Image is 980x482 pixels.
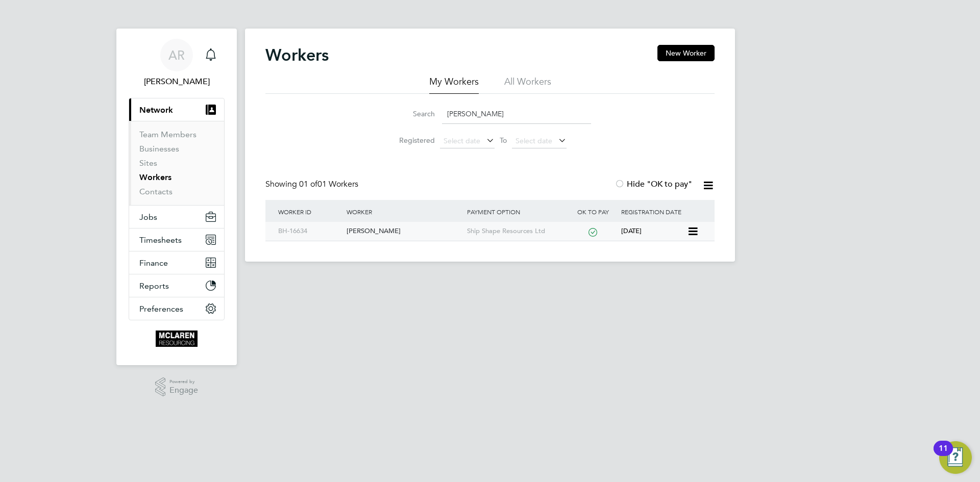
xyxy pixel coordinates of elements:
[129,39,225,88] a: AR[PERSON_NAME]
[129,274,224,297] button: Reports
[442,104,591,124] input: Name, email or phone number
[129,251,224,274] button: Finance
[615,179,692,189] label: Hide "OK to pay"
[939,441,972,474] button: Open Resource Center, 11 new notifications
[168,48,185,62] span: AR
[156,331,197,347] img: mclaren-logo-retina.png
[129,121,224,205] div: Network
[444,136,480,145] span: Select date
[939,448,948,462] div: 11
[497,134,510,147] span: To
[129,297,224,320] button: Preferences
[621,226,642,235] span: [DATE]
[139,158,157,168] a: Sites
[265,179,360,190] div: Showing
[276,221,687,230] a: BH-16634[PERSON_NAME]Ship Shape Resources Ltd[DATE]
[516,136,552,145] span: Select date
[129,75,225,88] span: Arek Roziewicz
[429,75,479,94] li: My Workers
[464,200,568,223] div: Payment Option
[299,179,317,189] span: 01 of
[169,377,198,386] span: Powered by
[657,45,715,61] button: New Worker
[265,45,329,65] h2: Workers
[129,206,224,228] button: Jobs
[389,109,435,118] label: Search
[504,75,551,94] li: All Workers
[139,130,197,139] a: Team Members
[276,222,344,241] div: BH-16634
[129,331,225,347] a: Go to home page
[139,105,173,115] span: Network
[139,281,169,291] span: Reports
[139,235,182,245] span: Timesheets
[139,144,179,154] a: Businesses
[344,222,464,241] div: [PERSON_NAME]
[139,258,168,268] span: Finance
[567,200,619,223] div: OK to pay
[299,179,358,189] span: 01 Workers
[129,98,224,121] button: Network
[139,304,183,314] span: Preferences
[155,377,199,397] a: Powered byEngage
[129,229,224,251] button: Timesheets
[139,172,171,182] a: Workers
[619,200,704,223] div: Registration Date
[389,136,435,145] label: Registered
[139,187,173,196] a: Contacts
[139,212,157,222] span: Jobs
[169,386,198,395] span: Engage
[464,222,568,241] div: Ship Shape Resources Ltd
[276,200,344,223] div: Worker ID
[116,29,237,365] nav: Main navigation
[344,200,464,223] div: Worker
